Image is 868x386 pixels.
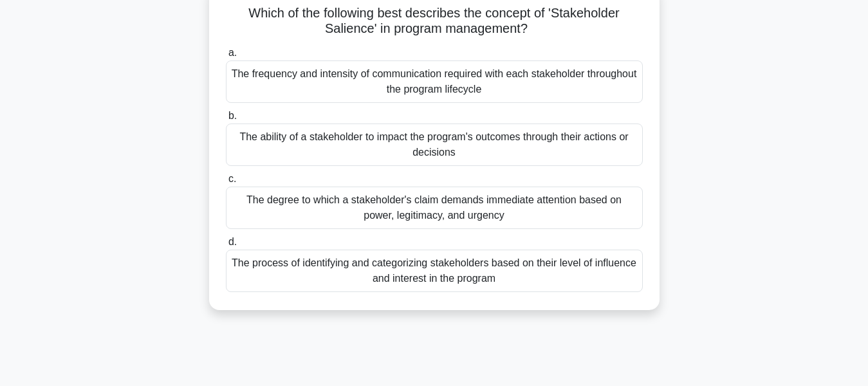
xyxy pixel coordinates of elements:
[228,47,237,58] span: a.
[228,110,237,121] span: b.
[228,236,237,247] span: d.
[226,250,643,292] div: The process of identifying and categorizing stakeholders based on their level of influence and in...
[226,60,643,103] div: The frequency and intensity of communication required with each stakeholder throughout the progra...
[228,173,236,184] span: c.
[226,187,643,229] div: The degree to which a stakeholder's claim demands immediate attention based on power, legitimacy,...
[226,124,643,166] div: The ability of a stakeholder to impact the program's outcomes through their actions or decisions
[225,5,644,37] h5: Which of the following best describes the concept of 'Stakeholder Salience' in program management?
